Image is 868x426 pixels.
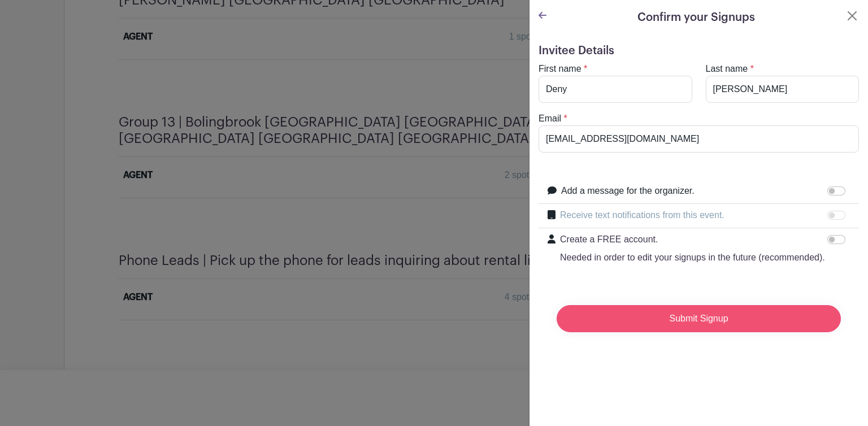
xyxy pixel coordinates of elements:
[845,9,859,23] button: Close
[539,62,581,76] label: First name
[557,305,841,332] input: Submit Signup
[706,62,748,76] label: Last name
[560,233,825,246] p: Create a FREE account.
[561,184,695,198] label: Add a message for the organizer.
[637,9,755,26] h5: Confirm your Signups
[539,44,859,58] h5: Invitee Details
[560,251,825,264] p: Needed in order to edit your signups in the future (recommended).
[539,112,561,125] label: Email
[560,208,724,222] label: Receive text notifications from this event.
